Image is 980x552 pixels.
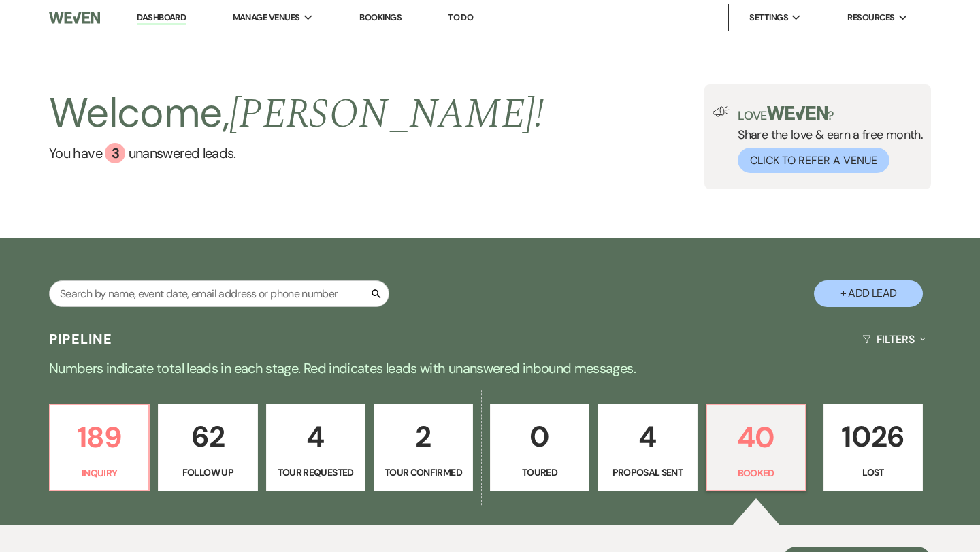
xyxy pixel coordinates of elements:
div: 3 [105,143,125,163]
a: 4Proposal Sent [598,404,697,492]
input: Search by name, event date, email address or phone number [49,280,389,307]
a: 1026Lost [823,404,923,492]
img: Weven Logo [49,3,100,32]
img: weven-logo-green.svg [767,106,828,120]
span: Settings [749,11,788,25]
a: 4Tour Requested [266,404,365,492]
p: 1026 [832,414,914,459]
p: Tour Confirmed [382,465,464,480]
p: 4 [275,414,357,459]
h3: Pipeline [49,329,113,348]
p: 0 [499,414,581,459]
p: Inquiry [59,466,140,481]
a: 189Inquiry [49,404,150,492]
p: Love ? [738,106,923,122]
p: 62 [167,414,248,459]
a: You have 3 unanswered leads. [49,143,544,163]
img: loud-speaker-illustration.svg [713,106,730,117]
a: 40Booked [706,404,806,492]
a: 2Tour Confirmed [374,404,473,492]
button: + Add Lead [814,280,923,307]
p: Booked [715,466,797,481]
a: Dashboard [137,12,186,25]
a: To Do [448,12,473,23]
h2: Welcome, [49,84,544,143]
a: Bookings [359,12,402,23]
p: 40 [715,415,797,460]
p: 2 [382,414,464,459]
button: Filters [857,321,931,357]
p: Tour Requested [275,465,357,480]
p: Follow Up [167,465,248,480]
span: [PERSON_NAME] ! [229,83,544,146]
p: 4 [606,414,688,459]
a: 0Toured [490,404,589,492]
p: Toured [499,465,581,480]
span: Resources [847,11,894,25]
p: Proposal Sent [606,465,688,480]
a: 62Follow Up [158,404,257,492]
button: Click to Refer a Venue [738,148,889,173]
p: Lost [832,465,914,480]
span: Manage Venues [233,11,300,25]
div: Share the love & earn a free month. [730,106,923,173]
p: 189 [59,415,140,460]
